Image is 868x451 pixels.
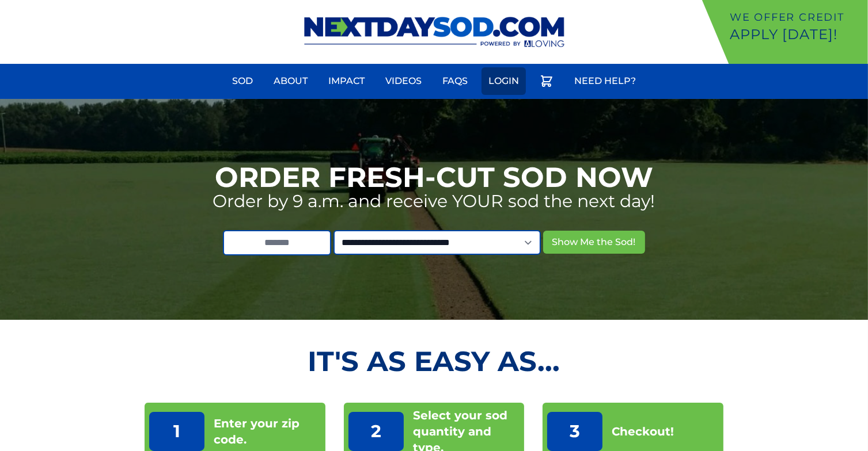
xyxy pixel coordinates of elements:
[567,67,643,95] a: Need Help?
[214,415,321,448] p: Enter your zip code.
[547,412,602,451] p: 3
[730,9,863,25] p: We offer Credit
[145,347,723,375] h2: It's as Easy As...
[149,412,204,451] p: 1
[612,423,674,439] p: Checkout!
[435,67,475,95] a: FAQs
[213,191,655,212] p: Order by 9 a.m. and receive YOUR sod the next day!
[348,412,404,451] p: 2
[215,163,653,191] h1: Order Fresh-Cut Sod Now
[321,67,372,95] a: Impact
[482,67,526,95] a: Login
[543,231,645,254] button: Show Me the Sod!
[225,67,260,95] a: Sod
[378,67,429,95] a: Videos
[730,25,863,44] p: Apply [DATE]!
[267,67,314,95] a: About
